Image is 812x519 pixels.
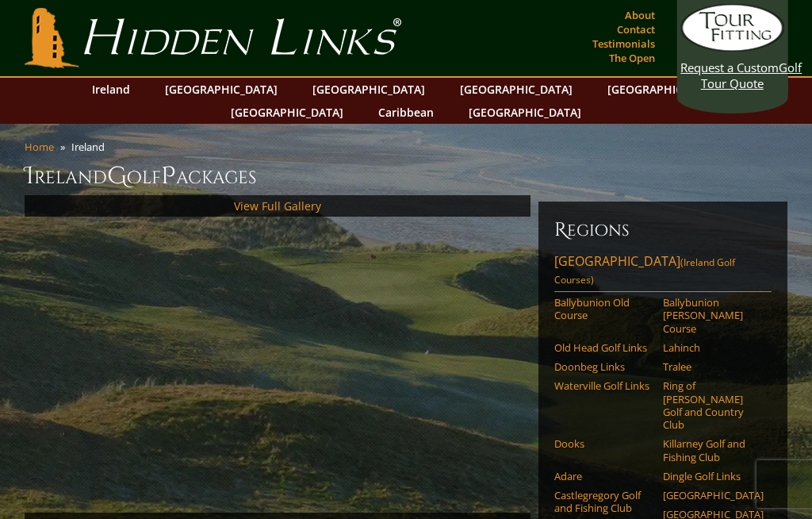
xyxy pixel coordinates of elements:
a: Castlegregory Golf and Fishing Club [554,489,653,515]
a: Killarney Golf and Fishing Club [663,437,761,463]
a: Waterville Golf Links [554,379,653,392]
a: Contact [613,18,659,40]
a: Lahinch [663,341,761,354]
a: [GEOGRAPHIC_DATA] [304,78,433,101]
a: Ballybunion Old Course [554,296,653,322]
a: Tralee [663,360,761,373]
a: Dooks [554,437,653,450]
a: Caribbean [370,101,442,124]
a: [GEOGRAPHIC_DATA] [452,78,580,101]
a: Adare [554,470,653,482]
a: Doonbeg Links [554,360,653,373]
a: Dingle Golf Links [663,470,761,482]
a: View Full Gallery [234,198,321,213]
span: P [161,160,176,192]
span: G [107,160,127,192]
a: [GEOGRAPHIC_DATA] [223,101,351,124]
a: [GEOGRAPHIC_DATA] [599,78,728,101]
a: [GEOGRAPHIC_DATA] [461,101,589,124]
a: Home [25,140,54,154]
h6: Regions [554,217,772,243]
a: [GEOGRAPHIC_DATA](Ireland Golf Courses) [554,252,772,292]
a: [GEOGRAPHIC_DATA] [157,78,285,101]
a: Old Head Golf Links [554,341,653,354]
a: The Open [605,47,659,69]
a: [GEOGRAPHIC_DATA] [663,489,761,502]
a: About [621,4,659,26]
a: Ireland [84,78,138,101]
a: Ballybunion [PERSON_NAME] Course [663,296,761,335]
a: Testimonials [588,33,659,55]
a: Request a CustomGolf Tour Quote [680,4,783,91]
li: Ireland [71,140,111,154]
h1: Ireland olf ackages [25,160,788,192]
span: Request a Custom [680,60,779,75]
a: Ring of [PERSON_NAME] Golf and Country Club [663,379,761,431]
